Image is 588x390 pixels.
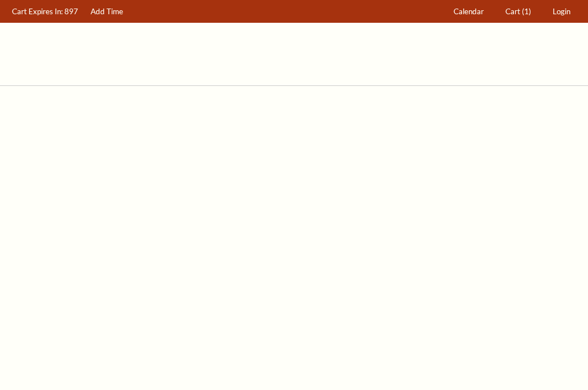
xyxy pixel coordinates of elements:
a: Calendar [448,1,489,23]
a: Add Time [85,1,129,23]
span: Cart Expires In: [12,7,63,16]
span: Cart [505,7,520,16]
span: 897 [64,7,78,16]
span: (1) [522,7,531,16]
a: Login [548,1,576,23]
span: Login [553,7,570,16]
span: Calendar [454,7,484,16]
a: Cart (1) [500,1,537,23]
